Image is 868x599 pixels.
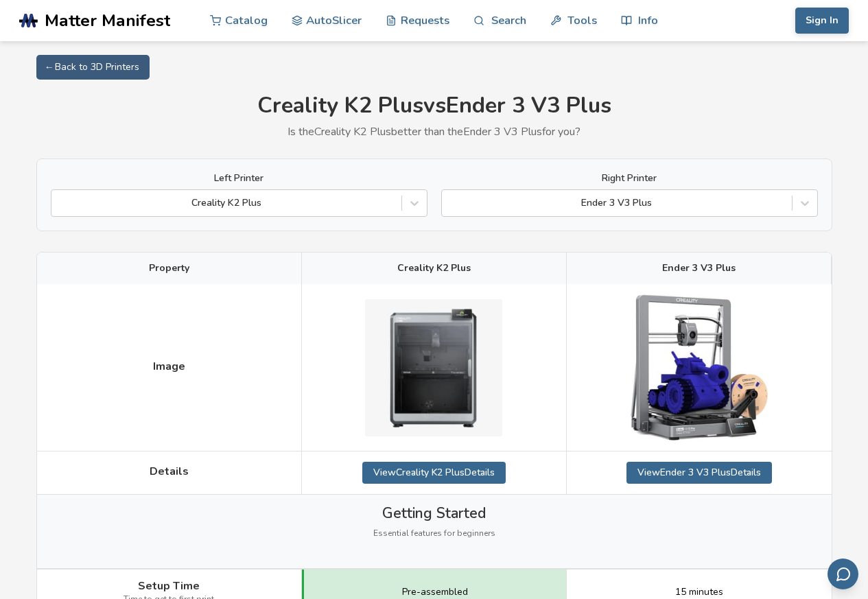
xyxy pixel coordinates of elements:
[441,173,818,184] label: Right Printer
[153,360,185,373] span: Image
[795,8,849,34] button: Sign In
[402,587,468,598] span: Pre-assembled
[675,587,723,598] span: 15 minutes
[631,294,768,441] img: Ender 3 V3 Plus
[626,462,772,484] a: ViewEnder 3 V3 PlusDetails
[365,299,502,436] img: Creality K2 Plus
[397,263,471,274] span: Creality K2 Plus
[382,505,486,521] span: Getting Started
[45,11,170,30] span: Matter Manifest
[449,198,451,209] input: Ender 3 V3 Plus
[662,263,736,274] span: Ender 3 V3 Plus
[362,462,506,484] a: ViewCreality K2 PlusDetails
[36,126,832,138] p: Is the Creality K2 Plus better than the Ender 3 V3 Plus for you?
[828,559,858,589] button: Send feedback via email
[58,198,61,209] input: Creality K2 Plus
[138,580,200,592] span: Setup Time
[150,465,189,478] span: Details
[149,263,189,274] span: Property
[36,55,150,80] a: ← Back to 3D Printers
[51,173,427,184] label: Left Printer
[36,93,832,119] h1: Creality K2 Plus vs Ender 3 V3 Plus
[373,529,495,539] span: Essential features for beginners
